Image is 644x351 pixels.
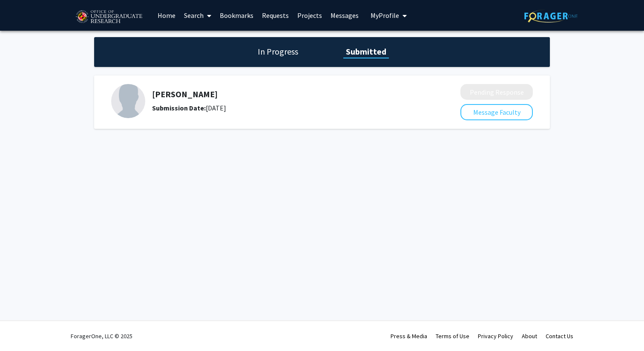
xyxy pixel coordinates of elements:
h1: Submitted [343,46,389,58]
button: Message Faculty [460,104,533,120]
img: Profile Picture [111,84,145,118]
h5: [PERSON_NAME] [152,89,415,99]
a: Messages [326,0,363,30]
a: Press & Media [391,332,427,340]
iframe: Chat [6,313,36,345]
span: My Profile [371,11,399,20]
div: [DATE] [152,103,415,113]
img: University of Maryland Logo [73,6,145,28]
a: Projects [293,0,326,30]
a: Bookmarks [216,0,258,30]
a: Search [180,0,216,30]
a: Message Faculty [460,108,533,116]
a: Terms of Use [436,332,469,340]
a: Requests [258,0,293,30]
div: ForagerOne, LLC © 2025 [71,321,132,351]
a: Home [153,0,180,30]
h1: In Progress [255,46,301,58]
img: ForagerOne Logo [524,9,578,23]
button: Pending Response [460,84,533,100]
a: Privacy Policy [478,332,513,340]
a: About [522,332,537,340]
a: Contact Us [546,332,573,340]
b: Submission Date: [152,104,206,112]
